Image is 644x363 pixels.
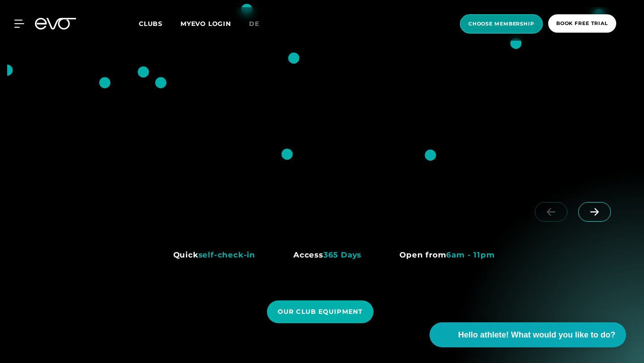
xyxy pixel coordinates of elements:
[556,20,608,26] font: book free trial
[278,308,363,316] font: OUR CLUB EQUIPMENT
[173,250,198,259] font: Quick
[249,20,259,28] font: de
[429,322,626,347] button: Hello athlete! What would you like to do?
[468,21,534,27] font: choose membership
[198,250,255,259] font: self-check-in
[180,20,231,28] a: MYEVO LOGIN
[458,330,615,339] font: Hello athlete! What would you like to do?
[139,19,180,28] a: Clubs
[267,294,377,330] a: OUR CLUB EQUIPMENT
[399,250,446,259] font: Open from
[545,14,619,34] a: book free trial
[139,20,163,28] font: Clubs
[446,250,494,259] font: 6am - 11pm
[323,250,361,259] font: 365 Days
[249,19,270,29] a: de
[293,250,323,259] font: Access
[457,14,545,34] a: choose membership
